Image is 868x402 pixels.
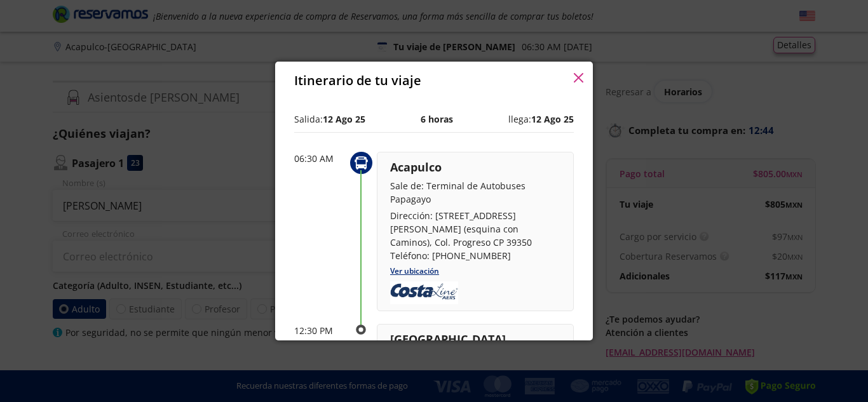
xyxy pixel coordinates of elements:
[294,152,345,165] p: 06:30 AM
[294,112,365,126] p: Salida:
[323,113,365,125] b: 12 Ago 25
[508,112,574,126] p: llega:
[390,179,560,206] p: Sale de: Terminal de Autobuses Papagayo
[390,209,560,262] p: Dirección: [STREET_ADDRESS][PERSON_NAME] (esquina con Caminos), Col. Progreso CP 39350 Teléfono: ...
[294,71,421,90] p: Itinerario de tu viaje
[421,112,453,126] p: 6 horas
[390,159,560,176] p: Acapulco
[390,281,458,304] img: uploads_2F1618599176729-w9r3pol644-d629c15044929c08f56a2cfd8cb674b0_2Fcostaline.jpg
[531,113,574,125] b: 12 Ago 25
[294,324,345,337] p: 12:30 PM
[390,331,560,348] p: [GEOGRAPHIC_DATA]
[390,265,439,276] a: Ver ubicación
